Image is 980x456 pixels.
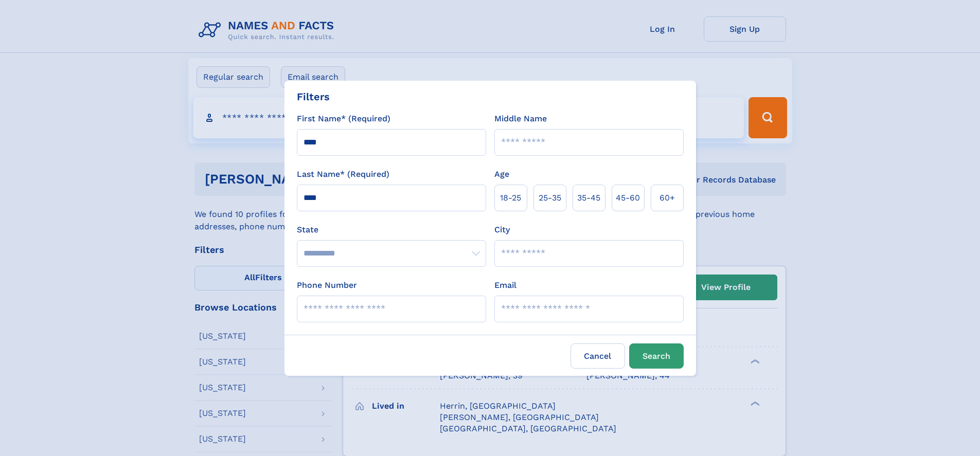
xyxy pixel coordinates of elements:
label: Last Name* (Required) [297,168,389,180]
label: Email [494,279,516,291]
label: Age [494,168,509,180]
span: 35‑45 [577,192,600,204]
label: Middle Name [494,113,547,125]
span: 18‑25 [500,192,521,204]
span: 60+ [660,192,675,204]
span: 25‑35 [539,192,561,204]
label: First Name* (Required) [297,113,390,125]
label: State [297,224,486,236]
label: Cancel [571,343,625,369]
div: Filters [297,89,330,104]
button: Search [629,343,684,369]
label: Phone Number [297,279,357,291]
label: City [494,224,510,236]
span: 45‑60 [616,192,640,204]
